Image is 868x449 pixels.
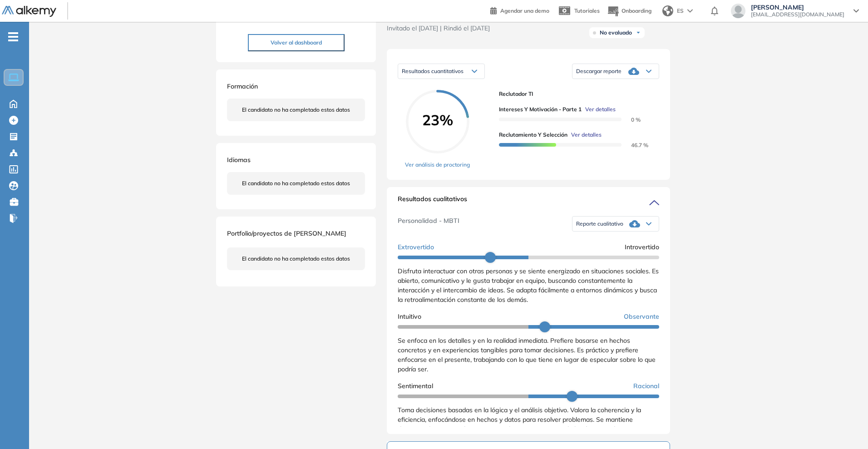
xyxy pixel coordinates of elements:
span: Sentimental [398,381,433,391]
iframe: Chat Widget [823,405,868,449]
span: Disfruta interactuar con otras personas y se siente energizado en situaciones sociales. Es abiert... [398,267,659,304]
img: arrow [687,9,693,13]
span: Intereses y Motivación - Parte 1 [499,105,582,113]
span: Descargar reporte [576,68,621,75]
span: Toma decisiones basadas en la lógica y el análisis objetivo. Valora la coherencia y la eficiencia... [398,406,657,443]
img: world [662,5,673,16]
span: 46.7 % [620,142,648,148]
button: Volver al dashboard [248,34,345,51]
span: Onboarding [621,7,651,14]
span: Reclutamiento y Selección [499,131,567,139]
span: Personalidad - MBTI [398,216,459,232]
span: Extrovertido [398,242,434,252]
span: [EMAIL_ADDRESS][DOMAIN_NAME] [751,11,844,18]
span: ES [677,7,684,15]
span: El candidato no ha completado estos datos [242,179,350,187]
span: Introvertido [625,242,659,252]
span: Agendar una demo [500,7,549,14]
span: 0 % [620,116,641,123]
span: No evaluado [600,29,632,36]
span: El candidato no ha completado estos datos [242,106,350,114]
span: Resultados cuantitativos [402,68,464,74]
span: Reporte cualitativo [576,220,623,227]
span: Ver detalles [585,105,616,113]
img: Ícono de flecha [636,30,641,35]
span: Observante [624,312,659,321]
a: Ver análisis de proctoring [405,161,470,169]
div: Widget de chat [823,405,868,449]
span: Formación [227,82,258,90]
span: Se enfoca en los detalles y en la realidad inmediata. Prefiere basarse en hechos concretos y en e... [398,336,656,373]
button: Ver detalles [567,131,602,139]
span: 23% [406,113,469,127]
span: Idiomas [227,156,251,164]
i: - [8,36,18,38]
span: Ver detalles [571,131,602,139]
span: Reclutador TI [499,90,652,98]
span: Invitado el [DATE] | Rindió el [DATE] [387,24,490,33]
a: Agendar una demo [490,5,549,15]
span: El candidato no ha completado estos datos [242,255,350,263]
span: Portfolio/proyectos de [PERSON_NAME] [227,229,346,237]
img: Logo [2,6,56,17]
button: Ver detalles [582,105,616,113]
span: Tutoriales [574,7,600,14]
span: [PERSON_NAME] [751,4,844,11]
span: Resultados cualitativos [398,194,467,209]
span: Racional [633,381,659,391]
button: Onboarding [607,1,651,21]
span: Intuitivo [398,312,421,321]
